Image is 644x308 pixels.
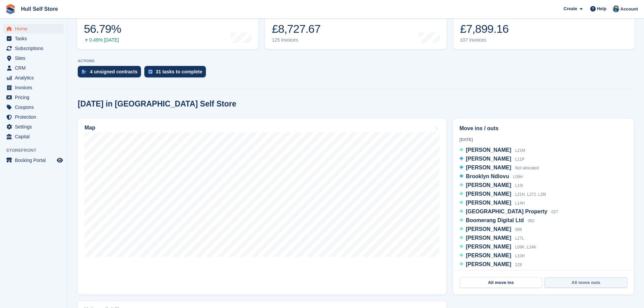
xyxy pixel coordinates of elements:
span: L09K, L24K [515,245,536,250]
span: [PERSON_NAME] [466,235,511,241]
span: L09H [513,174,523,179]
a: menu [3,44,64,53]
a: [PERSON_NAME] L10H [459,252,525,260]
span: [PERSON_NAME] [466,261,511,267]
a: [PERSON_NAME] Not allocated [459,164,539,172]
span: Sites [15,53,55,63]
img: task-75834270c22a3079a89374b754ae025e5fb1db73e45f91037f5363f120a921f8.svg [148,70,152,74]
a: [PERSON_NAME] L09K, L24K [459,243,536,252]
span: L21H, L27J, L28I [515,192,546,197]
h2: Map [85,125,95,131]
a: Hull Self Store [18,3,61,15]
span: Capital [15,132,55,141]
span: Booking Portal [15,156,55,165]
a: [PERSON_NAME] L21M [459,146,525,155]
span: Home [15,24,55,33]
a: menu [3,156,64,165]
span: Subscriptions [15,44,55,53]
a: 31 tasks to complete [144,66,209,81]
a: menu [3,34,64,43]
a: menu [3,73,64,82]
a: menu [3,93,64,102]
a: Occupancy 56.79% 0.49% [DATE] [77,6,258,49]
a: 4 unsigned contracts [78,66,144,81]
span: [PERSON_NAME] [466,244,511,250]
span: [GEOGRAPHIC_DATA] Property [466,209,547,214]
div: £8,727.67 [272,22,322,36]
span: CRM [15,63,55,73]
a: Boomerang Digital Ltd 062 [459,216,534,225]
span: [PERSON_NAME] [466,253,511,258]
a: [PERSON_NAME] 099 [459,225,522,234]
a: [PERSON_NAME] L21H, L27J, L28I [459,190,546,199]
span: L14H [515,201,525,206]
span: Invoices [15,83,55,92]
h2: Move ins / outs [459,124,627,133]
div: 31 tasks to complete [156,69,202,74]
a: menu [3,53,64,63]
span: [PERSON_NAME] [466,200,511,206]
a: All move outs [545,277,627,288]
img: stora-icon-8386f47178a22dfd0bd8f6a31ec36ba5ce8667c1dd55bd0f319d3a0aa187defe.svg [5,4,16,14]
a: Month-to-date sales £8,727.67 125 invoices [265,6,446,49]
span: Protection [15,112,55,122]
div: 107 invoices [460,37,509,43]
span: Storefront [6,147,67,154]
span: Brooklyn Ndlovu [466,173,509,179]
a: Brooklyn Ndlovu L09H [459,172,523,181]
span: L10H [515,254,525,258]
a: menu [3,83,64,92]
img: contract_signature_icon-13c848040528278c33f63329250d36e43548de30e8caae1d1a13099fd9432cc5.svg [82,70,87,74]
span: Analytics [15,73,55,82]
a: menu [3,102,64,112]
a: [PERSON_NAME] L11P [459,155,525,164]
div: [DATE] [459,137,627,143]
a: menu [3,63,64,73]
a: [PERSON_NAME] L27L [459,234,524,243]
span: [PERSON_NAME] [466,226,511,232]
span: Account [620,6,638,13]
h2: [DATE] in [GEOGRAPHIC_DATA] Self Store [78,99,236,109]
a: menu [3,24,64,33]
div: 125 invoices [272,37,322,43]
span: L11P [515,157,525,162]
span: Boomerang Digital Ltd [466,217,524,223]
span: Pricing [15,93,55,102]
span: L19I [515,183,523,188]
div: 0.49% [DATE] [84,37,121,43]
span: 027 [551,210,558,214]
img: Hull Self Store [613,5,619,12]
a: All move ins [460,277,542,288]
p: ACTIONS [78,59,634,63]
a: [GEOGRAPHIC_DATA] Property 027 [459,208,558,216]
span: [PERSON_NAME] [466,147,511,153]
div: £7,899.16 [460,22,509,36]
span: 099 [515,227,522,232]
span: 062 [528,218,534,223]
span: Not allocated [515,166,539,170]
span: [PERSON_NAME] [466,165,511,170]
a: menu [3,122,64,132]
span: L27L [515,236,524,241]
a: menu [3,132,64,141]
a: menu [3,112,64,122]
a: [PERSON_NAME] 129 [459,260,522,269]
a: [PERSON_NAME] L19I [459,181,523,190]
span: Coupons [15,102,55,112]
a: Map [78,119,446,294]
a: [PERSON_NAME] L14H [459,199,525,208]
span: Tasks [15,34,55,43]
span: Create [564,5,577,12]
span: L21M [515,148,525,153]
span: 129 [515,262,522,267]
span: Settings [15,122,55,132]
a: Preview store [56,156,64,164]
span: [PERSON_NAME] [466,156,511,162]
span: [PERSON_NAME] [466,182,511,188]
span: [PERSON_NAME] [466,191,511,197]
span: Help [597,5,606,12]
div: 4 unsigned contracts [90,69,138,74]
a: Awaiting payment £7,899.16 107 invoices [453,6,635,49]
div: 56.79% [84,22,121,36]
